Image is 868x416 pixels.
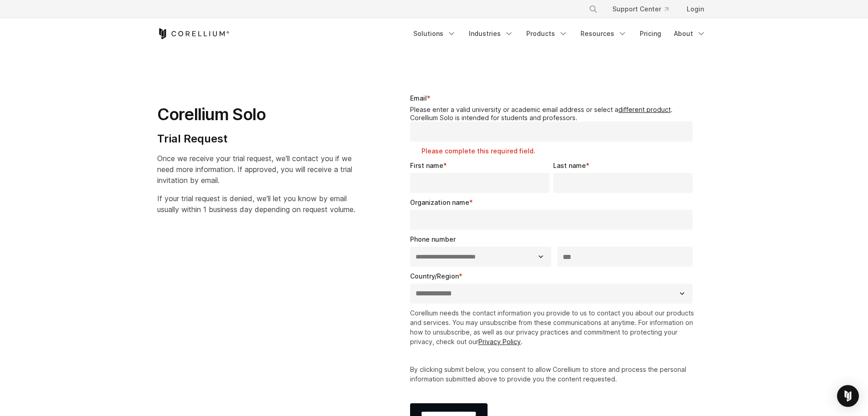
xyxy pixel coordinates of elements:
legend: Please enter a valid university or academic email address or select a . Corellium Solo is intende... [410,106,697,122]
a: Solutions [408,25,462,42]
div: Navigation Menu [578,1,711,17]
a: Corellium Home [157,28,230,39]
span: If your trial request is denied, we'll let you know by email usually within 1 business day depend... [157,194,355,214]
span: Last name [553,162,586,169]
a: Products [521,25,573,42]
a: Support Center [605,1,676,17]
p: Corellium needs the contact information you provide to us to contact you about our products and s... [410,308,697,346]
a: Privacy Policy [478,338,521,345]
span: Once we receive your trial request, we'll contact you if we need more information. If approved, y... [157,154,352,185]
label: Please complete this required field. [421,147,697,156]
a: Login [679,1,711,17]
a: different product [618,106,671,113]
a: Resources [575,25,632,42]
span: Phone number [410,235,456,243]
h1: Corellium Solo [157,104,355,125]
p: By clicking submit below, you consent to allow Corellium to store and process the personal inform... [410,365,697,384]
span: Organization name [410,198,469,206]
a: About [668,25,711,42]
a: Industries [463,25,519,42]
span: First name [410,162,443,169]
div: Navigation Menu [408,25,711,42]
div: Open Intercom Messenger [837,385,859,407]
a: Pricing [634,25,667,42]
span: Country/Region [410,272,459,280]
button: Search [585,1,601,17]
h4: Trial Request [157,132,355,146]
span: Email [410,94,427,102]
